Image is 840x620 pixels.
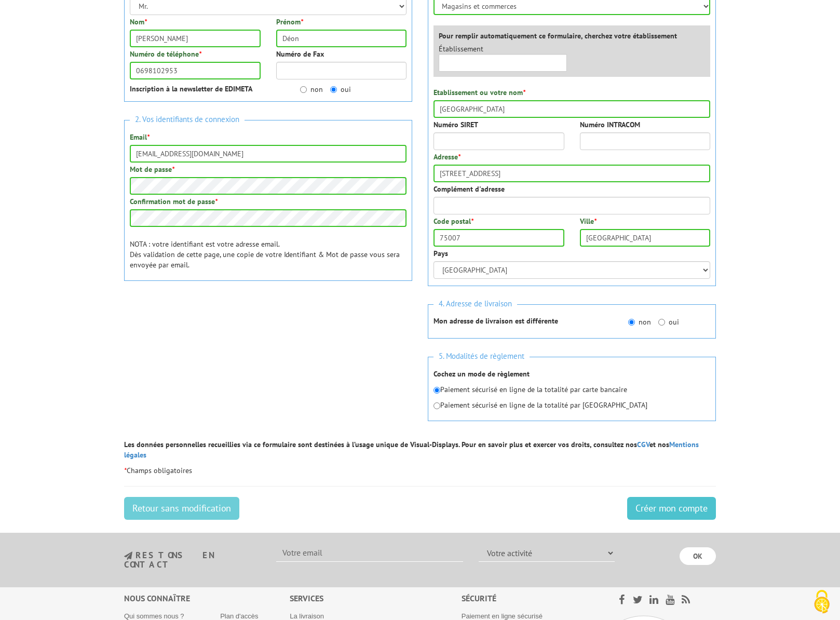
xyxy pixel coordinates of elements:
[330,84,351,95] label: oui
[130,17,147,27] label: Nom
[433,152,460,162] label: Adresse
[433,369,530,379] strong: Cochez un mode de règlement
[330,86,337,93] input: oui
[130,196,218,207] label: Confirmation mot de passe
[276,17,303,27] label: Prénom
[804,585,840,620] button: Cookies (fenêtre modale)
[130,164,174,174] label: Mot de passe
[124,592,290,604] div: Nous connaître
[433,119,478,130] label: Numéro SIRET
[680,547,716,565] input: OK
[580,216,597,226] label: Ville
[300,84,323,95] label: non
[276,544,463,562] input: Votre email
[130,84,252,93] strong: Inscription à la newsletter de EDIMETA
[130,113,245,127] span: 2. Vos identifiants de connexion
[124,551,132,560] img: newsletter.jpg
[220,612,258,620] a: Plan d'accès
[433,184,505,194] label: Complément d'adresse
[433,87,525,98] label: Etablissement ou votre nom
[462,592,592,604] div: Sécurité
[433,400,710,410] p: Paiement sécurisé en ligne de la totalité par [GEOGRAPHIC_DATA]
[433,316,558,326] strong: Mon adresse de livraison est différente
[124,440,699,460] strong: Les données personnelles recueillies via ce formulaire sont destinées à l’usage unique de Visual-...
[627,497,716,520] input: Créer mon compte
[628,317,651,327] label: non
[580,119,640,130] label: Numéro INTRACOM
[124,497,239,520] a: Retour sans modification
[433,384,710,395] p: Paiement sécurisé en ligne de la totalité par carte bancaire
[658,317,679,327] label: oui
[658,319,665,326] input: oui
[431,44,575,72] div: Établissement
[130,239,407,270] p: NOTA : votre identifiant est votre adresse email. Dès validation de cette page, une copie de votr...
[124,465,716,476] p: Champs obligatoires
[433,248,448,259] label: Pays
[628,319,635,326] input: non
[124,440,699,460] a: Mentions légales
[809,589,835,615] img: Cookies (fenêtre modale)
[462,612,543,620] a: Paiement en ligne sécurisé
[124,551,261,569] h3: restons en contact
[433,216,473,226] label: Code postal
[300,86,307,93] input: non
[130,49,201,59] label: Numéro de téléphone
[124,612,184,620] a: Qui sommes nous ?
[290,612,324,620] a: La livraison
[130,132,150,142] label: Email
[439,31,677,41] label: Pour remplir automatiquement ce formulaire, cherchez votre établissement
[124,299,282,340] iframe: reCAPTCHA
[276,49,324,59] label: Numéro de Fax
[290,592,462,604] div: Services
[433,297,517,311] span: 4. Adresse de livraison
[433,349,530,363] span: 5. Modalités de règlement
[637,440,649,449] a: CGV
